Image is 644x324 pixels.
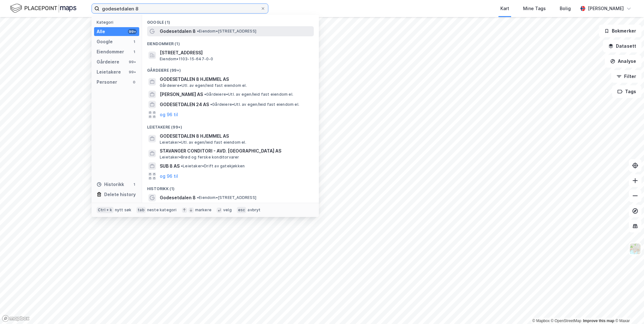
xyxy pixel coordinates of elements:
[223,207,232,213] div: velg
[204,92,293,97] span: Gårdeiere • Utl. av egen/leid fast eiendom el.
[10,3,76,14] img: logo.f888ab2527a4732fd821a326f86c7f29.svg
[210,102,299,107] span: Gårdeiere • Utl. av egen/leid fast eiendom el.
[160,91,203,98] span: [PERSON_NAME] AS
[132,49,137,54] div: 1
[160,101,209,108] span: GODESETDALEN 24 AS
[599,25,641,37] button: Bokmerker
[605,55,641,68] button: Analyse
[603,40,641,52] button: Datasett
[237,207,247,213] div: esc
[160,57,213,62] span: Eiendom • 1103-15-647-0-0
[97,78,117,86] div: Personer
[160,140,246,145] span: Leietaker • Utl. av egen/leid fast eiendom el.
[160,162,180,170] span: SUB 8 AS
[197,195,256,200] span: Eiendom • [STREET_ADDRESS]
[160,27,196,35] span: Godesetdalen 8
[147,207,177,213] div: neste kategori
[611,70,641,83] button: Filter
[142,36,319,48] div: Eiendommer (1)
[197,29,199,33] span: •
[612,294,644,324] iframe: Chat Widget
[104,191,136,198] div: Delete history
[97,28,105,35] div: Alle
[160,155,239,160] span: Leietaker • Brød og ferske konditorvarer
[132,182,137,187] div: 1
[128,69,137,75] div: 99+
[115,207,132,213] div: nytt søk
[160,194,196,201] span: Godesetdalen 8
[160,172,178,180] button: og 96 til
[97,20,139,25] div: Kategori
[132,39,137,44] div: 1
[97,181,124,188] div: Historikk
[181,164,245,169] span: Leietaker • Drift av gatekjøkken
[612,294,644,324] div: Kontrollprogram for chat
[629,243,641,255] img: Z
[136,207,146,213] div: tab
[142,181,319,193] div: Historikk (1)
[97,58,119,66] div: Gårdeiere
[97,38,113,45] div: Google
[160,147,311,155] span: STAVANGER CONDITORI - AVD. [GEOGRAPHIC_DATA] AS
[500,5,509,12] div: Kart
[160,132,311,140] span: GODESETDALEN 8 HJEMMEL AS
[97,68,121,76] div: Leietakere
[523,5,546,12] div: Mine Tags
[195,207,212,213] div: markere
[247,207,260,213] div: avbryt
[532,319,550,323] a: Mapbox
[583,319,614,323] a: Improve this map
[142,63,319,74] div: Gårdeiere (99+)
[2,315,30,322] a: Mapbox homepage
[588,5,624,12] div: [PERSON_NAME]
[97,207,114,213] div: Ctrl + k
[612,85,641,98] button: Tags
[160,49,311,57] span: [STREET_ADDRESS]
[210,102,212,107] span: •
[197,29,256,34] span: Eiendom • [STREET_ADDRESS]
[128,29,137,34] div: 99+
[160,75,311,83] span: GODESETDALEN 8 HJEMMEL AS
[204,92,206,97] span: •
[99,4,260,13] input: Søk på adresse, matrikkel, gårdeiere, leietakere eller personer
[97,48,124,56] div: Eiendommer
[551,319,581,323] a: OpenStreetMap
[142,15,319,26] div: Google (1)
[142,120,319,131] div: Leietakere (99+)
[197,195,199,200] span: •
[132,80,137,85] div: 0
[160,83,247,88] span: Gårdeiere • Utl. av egen/leid fast eiendom el.
[181,164,183,168] span: •
[160,111,178,118] button: og 96 til
[128,59,137,64] div: 99+
[560,5,571,12] div: Bolig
